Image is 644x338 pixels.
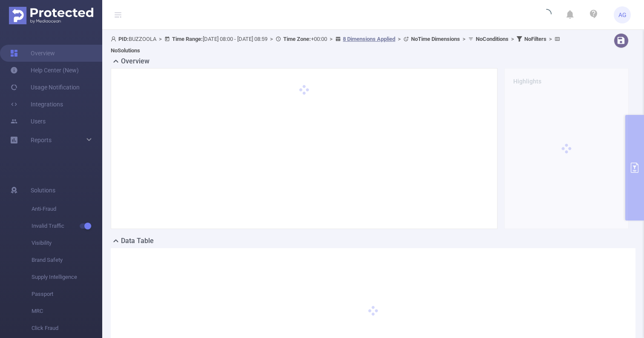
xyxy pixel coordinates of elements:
span: AG [618,6,627,23]
span: > [395,36,403,42]
span: Click Fraud [32,320,102,337]
span: Anti-Fraud [32,201,102,218]
span: Solutions [31,182,55,199]
a: Users [10,113,46,130]
a: Reports [31,132,52,149]
i: icon: loading [541,9,552,21]
b: Time Range: [172,36,203,42]
span: > [267,36,276,42]
span: Passport [32,286,102,303]
h2: Data Table [121,236,154,246]
a: Help Center (New) [10,62,79,79]
u: 8 Dimensions Applied [343,36,395,42]
i: icon: user [111,36,118,42]
span: Invalid Traffic [32,218,102,235]
b: No Time Dimensions [411,36,460,42]
b: PID: [118,36,129,42]
span: > [460,36,468,42]
span: Reports [31,137,52,143]
a: Usage Notification [10,79,80,96]
h2: Overview [121,56,149,66]
span: BUZZOOLA [DATE] 08:00 - [DATE] 08:59 +00:00 [111,36,562,54]
b: Time Zone: [283,36,311,42]
span: > [546,36,555,42]
span: > [156,36,164,42]
a: Integrations [10,96,63,113]
span: > [327,36,335,42]
span: > [509,36,517,42]
a: Overview [10,45,55,62]
span: MRC [32,303,102,320]
img: Protected Media [9,7,93,24]
span: Visibility [32,235,102,252]
span: Brand Safety [32,252,102,269]
b: No Filters [524,36,546,42]
b: No Conditions [476,36,509,42]
b: No Solutions [111,47,140,54]
span: Supply Intelligence [32,269,102,286]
